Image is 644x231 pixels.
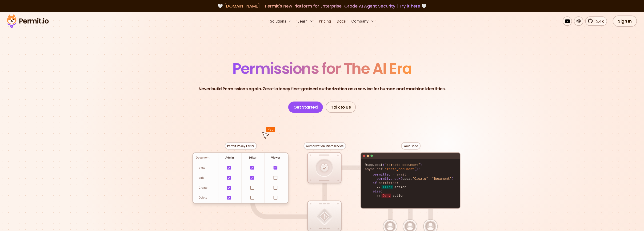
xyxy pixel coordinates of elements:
[268,16,294,26] button: Solutions
[199,86,446,92] p: Never build Permissions again. Zero-latency fine-grained authorization as a service for human and...
[613,16,637,27] a: Sign In
[296,16,315,26] button: Learn
[317,16,333,26] a: Pricing
[585,16,607,26] a: 5.4k
[349,16,376,26] button: Company
[224,3,420,9] span: [DOMAIN_NAME] - Permit's New Platform for Enterprise-Grade AI Agent Security |
[232,58,412,79] span: Permissions for The AI Era
[11,3,633,9] div: 🤍 🤍
[288,102,323,113] a: Get Started
[399,3,420,9] a: Try it here
[5,13,51,29] img: Permit logo
[593,18,604,24] span: 5.4k
[326,102,356,113] a: Talk to Us
[335,16,348,26] a: Docs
